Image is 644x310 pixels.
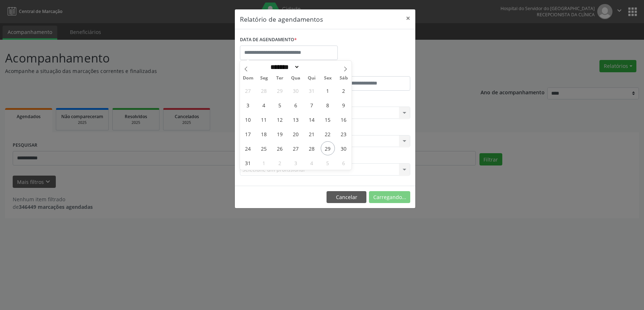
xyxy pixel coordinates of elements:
span: Agosto 27, 2025 [289,141,303,155]
span: Julho 29, 2025 [273,83,287,98]
span: Sáb [336,76,352,81]
span: Setembro 6, 2025 [337,156,351,170]
span: Julho 31, 2025 [305,83,319,98]
span: Setembro 4, 2025 [305,156,319,170]
button: Carregando... [369,191,410,203]
h5: Relatório de agendamentos [240,14,323,24]
span: Agosto 24, 2025 [241,141,255,155]
span: Julho 27, 2025 [241,83,255,98]
span: Agosto 29, 2025 [321,141,335,155]
span: Qui [304,76,320,81]
span: Agosto 6, 2025 [289,98,303,112]
span: Agosto 13, 2025 [289,112,303,126]
span: Agosto 10, 2025 [241,112,255,126]
span: Setembro 3, 2025 [289,156,303,170]
span: Agosto 16, 2025 [337,112,351,126]
span: Agosto 12, 2025 [273,112,287,126]
span: Agosto 18, 2025 [257,127,271,141]
span: Setembro 5, 2025 [321,156,335,170]
span: Agosto 25, 2025 [257,141,271,155]
input: Year [300,63,324,71]
span: Agosto 23, 2025 [337,127,351,141]
select: Month [268,63,300,71]
span: Agosto 15, 2025 [321,112,335,126]
span: Agosto 14, 2025 [305,112,319,126]
span: Agosto 8, 2025 [321,98,335,112]
span: Setembro 2, 2025 [273,156,287,170]
span: Agosto 5, 2025 [273,98,287,112]
span: Agosto 1, 2025 [321,83,335,98]
span: Agosto 9, 2025 [337,98,351,112]
span: Sex [320,76,336,81]
span: Agosto 22, 2025 [321,127,335,141]
span: Agosto 3, 2025 [241,98,255,112]
span: Agosto 2, 2025 [337,83,351,98]
span: Agosto 7, 2025 [305,98,319,112]
label: ATÉ [327,65,410,76]
span: Agosto 31, 2025 [241,156,255,170]
button: Cancelar [327,191,366,203]
span: Setembro 1, 2025 [257,156,271,170]
span: Agosto 26, 2025 [273,141,287,155]
span: Agosto 28, 2025 [305,141,319,155]
span: Qua [288,76,304,81]
span: Agosto 11, 2025 [257,112,271,126]
span: Agosto 4, 2025 [257,98,271,112]
span: Agosto 19, 2025 [273,127,287,141]
span: Agosto 30, 2025 [337,141,351,155]
span: Dom [240,76,256,81]
span: Agosto 20, 2025 [289,127,303,141]
span: Seg [256,76,272,81]
span: Julho 30, 2025 [289,83,303,98]
span: Julho 28, 2025 [257,83,271,98]
span: Agosto 17, 2025 [241,127,255,141]
span: Agosto 21, 2025 [305,127,319,141]
span: Ter [272,76,288,81]
button: Close [401,9,415,27]
label: DATA DE AGENDAMENTO [240,34,297,46]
